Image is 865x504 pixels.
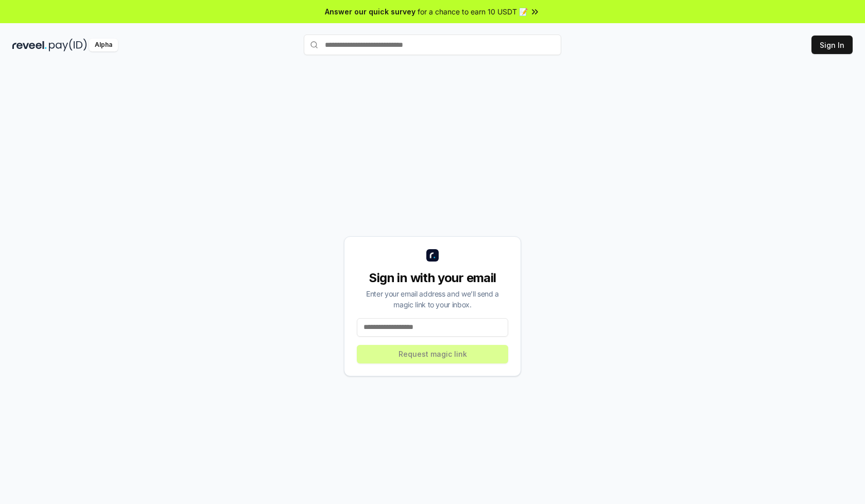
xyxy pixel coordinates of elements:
[49,39,87,51] img: pay_id
[357,288,508,310] div: Enter your email address and we’ll send a magic link to your inbox.
[811,36,853,54] button: Sign In
[89,39,118,51] div: Alpha
[357,270,508,286] div: Sign in with your email
[12,39,47,51] img: reveel_dark
[426,249,439,262] img: logo_small
[418,6,528,17] span: for a chance to earn 10 USDT 📝
[325,6,416,17] span: Answer our quick survey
